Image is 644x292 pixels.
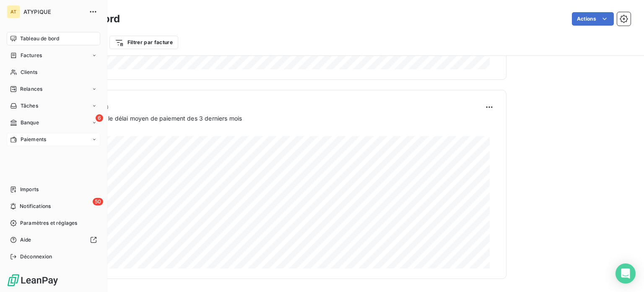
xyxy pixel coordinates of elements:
span: 50 [93,198,103,205]
span: Imports [20,186,39,193]
span: Paramètres et réglages [20,219,77,227]
span: Factures [21,52,42,59]
span: Déconnexion [20,253,52,260]
span: Prévisionnel basé sur le délai moyen de paiement des 3 derniers mois [47,114,242,123]
span: Banque [21,119,39,126]
div: Open Intercom Messenger [615,263,636,284]
span: Tableau de bord [20,35,59,42]
span: 6 [96,114,103,122]
span: Paiements [21,136,46,143]
a: Aide [7,233,100,247]
img: Logo LeanPay [7,274,59,287]
span: Tâches [21,102,38,110]
span: Aide [20,236,31,244]
span: Relances [20,85,42,93]
div: AT [7,5,20,18]
span: ATYPIQUE [23,8,84,15]
button: Filtrer par facture [109,36,178,49]
span: Notifications [20,203,51,210]
button: Actions [572,12,614,26]
span: Clients [21,68,37,76]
